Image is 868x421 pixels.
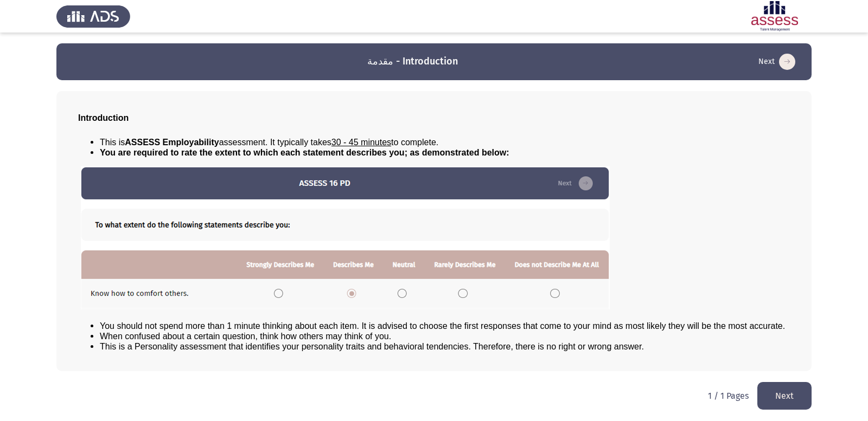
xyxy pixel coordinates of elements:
[56,1,130,31] img: Assess Talent Management logo
[100,138,438,147] span: This is assessment. It typically takes to complete.
[100,321,785,331] span: You should not spend more than 1 minute thinking about each item. It is advised to choose the fir...
[331,138,391,147] u: 30 - 45 minutes
[125,138,219,147] b: ASSESS Employability
[100,148,509,157] span: You are required to rate the extent to which each statement describes you; as demonstrated below:
[755,53,799,70] button: load next page
[78,113,129,122] span: Introduction
[100,342,644,351] span: This is a Personality assessment that identifies your personality traits and behavioral tendencie...
[708,391,749,401] p: 1 / 1 Pages
[757,382,812,410] button: load next page
[367,55,458,68] h3: مقدمة - Introduction
[738,1,812,31] img: Assessment logo of ASSESS Employability - EBI
[100,332,391,341] span: When confused about a certain question, think how others may think of you.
